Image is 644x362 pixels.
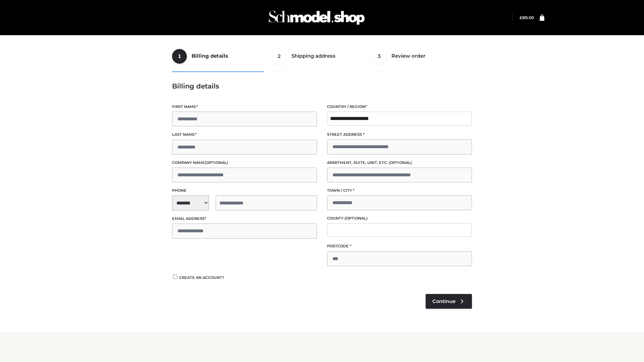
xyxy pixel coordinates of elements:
[172,131,317,138] label: Last name
[266,4,367,31] img: Schmodel Admin 964
[389,160,412,165] span: (optional)
[172,187,317,194] label: Phone
[327,131,472,138] label: Street address
[344,216,368,221] span: (optional)
[327,104,472,110] label: Country / Region
[179,275,224,280] span: Create an account?
[327,187,472,194] label: Town / City
[327,215,472,222] label: County
[432,298,455,304] span: Continue
[520,15,522,20] span: £
[172,275,178,279] input: Create an account?
[205,160,228,165] span: (optional)
[520,15,534,20] bdi: 89.00
[520,15,534,20] a: £89.00
[172,216,317,222] label: Email address
[172,104,317,110] label: First name
[426,294,472,309] a: Continue
[172,82,472,90] h3: Billing details
[327,160,472,166] label: Apartment, suite, unit, etc.
[327,243,472,249] label: Postcode
[172,160,317,166] label: Company name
